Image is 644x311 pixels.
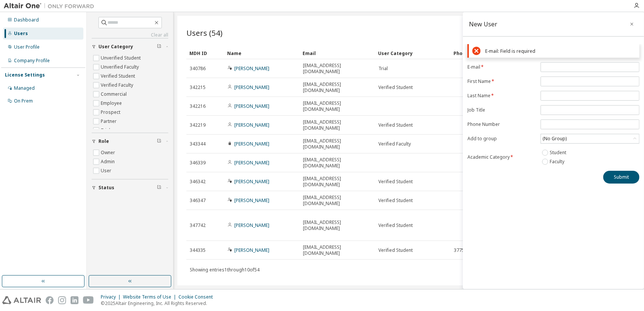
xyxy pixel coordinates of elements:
[14,44,40,50] div: User Profile
[190,141,206,147] span: 343344
[234,178,269,185] a: [PERSON_NAME]
[101,90,128,99] label: Commercial
[467,136,536,142] label: Add to group
[14,31,28,37] div: Users
[234,159,269,166] a: [PERSON_NAME]
[190,198,206,204] span: 346347
[454,247,480,253] span: 3775089558
[378,141,411,147] span: Verified Faculty
[178,294,217,300] div: Cookie Consent
[303,195,372,207] span: [EMAIL_ADDRESS][DOMAIN_NAME]
[101,54,142,63] label: Unverified Student
[14,58,50,64] div: Company Profile
[550,157,566,166] label: Faculty
[603,171,639,184] button: Submit
[101,148,117,157] label: Owner
[303,244,372,256] span: [EMAIL_ADDRESS][DOMAIN_NAME]
[303,47,372,59] div: Email
[186,28,223,38] span: Users (54)
[101,300,217,306] p: © 2025 Altair Engineering, Inc. All Rights Reserved.
[378,179,413,185] span: Verified Student
[189,47,221,59] div: MDH ID
[303,157,372,169] span: [EMAIL_ADDRESS][DOMAIN_NAME]
[157,185,161,191] span: Clear filter
[234,222,269,228] a: [PERSON_NAME]
[101,294,123,300] div: Privacy
[303,63,372,75] span: [EMAIL_ADDRESS][DOMAIN_NAME]
[46,296,54,304] img: facebook.svg
[234,103,269,109] a: [PERSON_NAME]
[234,84,269,90] a: [PERSON_NAME]
[101,117,118,126] label: Partner
[190,267,260,273] span: Showing entries 1 through 10 of 54
[303,219,372,231] span: [EMAIL_ADDRESS][DOMAIN_NAME]
[98,138,109,144] span: Role
[378,122,413,128] span: Verified Student
[83,296,94,304] img: youtube.svg
[550,148,568,157] label: Student
[4,2,98,10] img: Altair One
[101,126,112,135] label: Trial
[190,160,206,166] span: 346339
[467,107,536,113] label: Job Title
[157,44,161,50] span: Clear filter
[303,119,372,131] span: [EMAIL_ADDRESS][DOMAIN_NAME]
[190,247,206,253] span: 344335
[92,32,168,38] a: Clear all
[234,197,269,204] a: [PERSON_NAME]
[378,84,413,90] span: Verified Student
[190,84,206,90] span: 342215
[467,93,536,99] label: Last Name
[101,72,137,81] label: Verified Student
[190,222,206,228] span: 347742
[234,65,269,72] a: [PERSON_NAME]
[378,247,413,253] span: Verified Student
[101,157,116,166] label: Admin
[123,294,178,300] div: Website Terms of Use
[101,81,135,90] label: Verified Faculty
[234,247,269,253] a: [PERSON_NAME]
[92,133,168,150] button: Role
[190,122,206,128] span: 342219
[378,198,413,204] span: Verified Student
[234,122,269,128] a: [PERSON_NAME]
[5,72,45,78] div: License Settings
[485,48,636,54] div: E-mail: Field is required
[98,44,133,50] span: User Category
[303,176,372,188] span: [EMAIL_ADDRESS][DOMAIN_NAME]
[227,47,297,59] div: Name
[469,21,497,27] div: New User
[378,47,447,59] div: User Category
[71,296,78,304] img: linkedin.svg
[378,222,413,228] span: Verified Student
[378,66,388,72] span: Trial
[303,81,372,93] span: [EMAIL_ADDRESS][DOMAIN_NAME]
[467,121,536,127] label: Phone Number
[467,78,536,84] label: First Name
[2,296,41,304] img: altair_logo.svg
[101,166,113,175] label: User
[303,100,372,112] span: [EMAIL_ADDRESS][DOMAIN_NAME]
[92,38,168,55] button: User Category
[92,179,168,196] button: Status
[467,64,536,70] label: E-mail
[14,17,39,23] div: Dashboard
[303,138,372,150] span: [EMAIL_ADDRESS][DOMAIN_NAME]
[190,103,206,109] span: 342216
[541,134,639,143] div: (No Group)
[98,185,114,191] span: Status
[14,98,33,104] div: On Prem
[14,85,35,91] div: Managed
[467,154,536,160] label: Academic Category
[234,141,269,147] a: [PERSON_NAME]
[101,63,140,72] label: Unverified Faculty
[541,135,568,143] div: (No Group)
[101,108,122,117] label: Prospect
[157,138,161,144] span: Clear filter
[190,66,206,72] span: 340786
[453,47,510,59] div: Phone
[190,179,206,185] span: 346342
[58,296,66,304] img: instagram.svg
[101,99,123,108] label: Employee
